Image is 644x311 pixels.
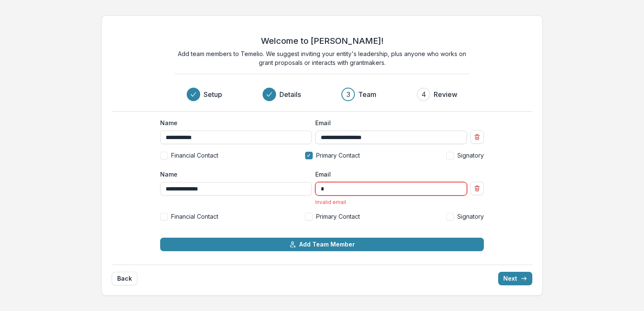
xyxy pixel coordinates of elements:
[470,130,484,144] button: Remove team member
[346,89,350,99] div: 3
[457,151,484,160] span: Signatory
[315,118,462,127] label: Email
[204,89,222,99] h3: Setup
[187,88,457,101] div: Progress
[171,151,218,160] span: Financial Contact
[160,238,484,251] button: Add Team Member
[434,89,457,99] h3: Review
[279,89,301,99] h3: Details
[457,212,484,221] span: Signatory
[421,89,426,99] div: 4
[470,182,484,195] button: Remove team member
[174,49,470,67] p: Add team members to Temelio. We suggest inviting your entity's leadership, plus anyone who works ...
[160,170,307,179] label: Name
[315,170,462,179] label: Email
[315,199,467,205] div: Invalid email
[498,272,532,285] button: Next
[316,212,360,221] span: Primary Contact
[316,151,360,160] span: Primary Contact
[112,272,137,285] button: Back
[358,89,376,99] h3: Team
[171,212,218,221] span: Financial Contact
[160,118,307,127] label: Name
[261,36,384,46] h2: Welcome to [PERSON_NAME]!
